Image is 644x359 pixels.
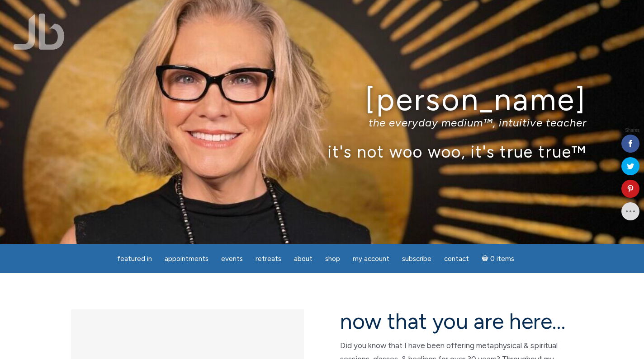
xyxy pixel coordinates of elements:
[165,255,208,263] span: Appointments
[294,255,313,263] span: About
[482,255,490,263] i: Cart
[57,142,587,161] p: it's not woo woo, it's true true™
[216,250,248,268] a: Events
[397,250,437,268] a: Subscribe
[159,250,214,268] a: Appointments
[490,256,514,262] span: 0 items
[325,255,340,263] span: Shop
[57,116,587,129] p: the everyday medium™, intuitive teacher
[444,255,469,263] span: Contact
[402,255,431,263] span: Subscribe
[320,250,346,268] a: Shop
[117,255,152,263] span: featured in
[112,250,157,268] a: featured in
[221,255,243,263] span: Events
[57,83,587,117] h1: [PERSON_NAME]
[250,250,287,268] a: Retreats
[625,128,639,133] span: Shares
[347,250,395,268] a: My Account
[289,250,318,268] a: About
[476,249,520,268] a: Cart0 items
[439,250,474,268] a: Contact
[353,255,389,263] span: My Account
[14,14,65,50] img: Jamie Butler. The Everyday Medium
[340,309,573,333] h2: now that you are here…
[256,255,281,263] span: Retreats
